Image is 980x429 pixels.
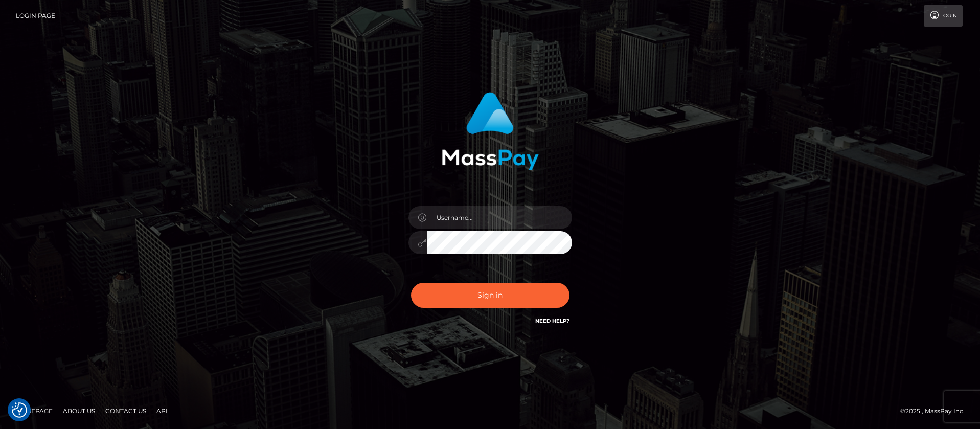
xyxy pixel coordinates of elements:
img: Revisit consent button [12,402,27,418]
input: Username... [427,206,572,229]
a: Login [924,5,963,27]
img: MassPay Login [442,92,539,170]
a: Login Page [16,5,55,27]
a: Homepage [11,403,57,419]
a: Need Help? [535,318,569,324]
a: Contact Us [101,403,150,419]
a: API [152,403,172,419]
button: Sign in [411,283,569,308]
div: © 2025 , MassPay Inc. [900,405,972,417]
a: About Us [59,403,99,419]
button: Consent Preferences [12,402,27,418]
